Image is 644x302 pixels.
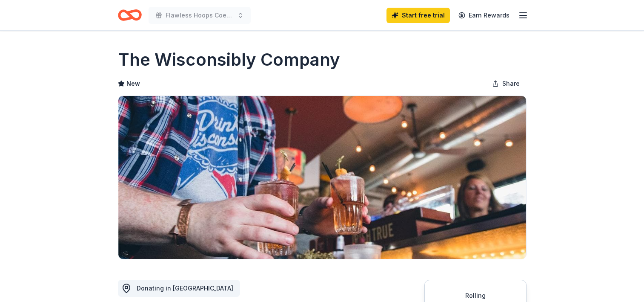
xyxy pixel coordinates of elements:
[502,78,520,89] span: Share
[137,285,233,292] span: Donating in [GEOGRAPHIC_DATA]
[126,78,140,89] span: New
[149,7,251,24] button: Flawless Hoops Coed Youth League Opener
[485,75,527,92] button: Share
[435,290,516,301] div: Rolling
[118,5,142,25] a: Home
[386,8,450,23] a: Start free trial
[166,10,234,20] span: Flawless Hoops Coed Youth League Opener
[118,48,340,72] h1: The Wisconsibly Company
[453,8,515,23] a: Earn Rewards
[118,96,526,259] img: Image for The Wisconsibly Company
